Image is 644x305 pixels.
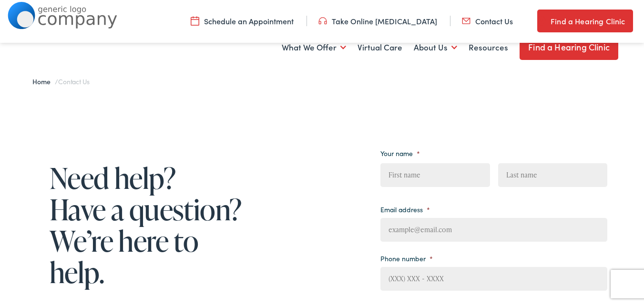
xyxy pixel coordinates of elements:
a: Contact Us [462,16,513,26]
input: (XXX) XXX - XXXX [380,267,607,291]
label: Your name [380,149,420,157]
a: What We Offer [282,30,346,65]
input: example@email.com [380,218,607,242]
a: Schedule an Appointment [191,16,294,26]
img: utility icon [318,16,327,26]
span: / [32,77,90,86]
a: Resources [469,30,508,65]
span: Contact Us [58,77,90,86]
a: About Us [414,30,457,65]
label: Email address [380,205,430,214]
img: utility icon [191,16,199,26]
input: First name [380,163,490,187]
a: Find a Hearing Clinic [537,10,633,32]
a: Virtual Care [358,30,402,65]
img: utility icon [462,16,470,26]
a: Home [32,77,55,86]
a: Take Online [MEDICAL_DATA] [318,16,437,26]
a: Find a Hearing Clinic [520,34,618,60]
h1: Need help? Have a question? We’re here to help. [50,162,245,288]
label: Phone number [380,254,433,263]
img: utility icon [537,15,546,27]
input: Last name [498,163,607,187]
